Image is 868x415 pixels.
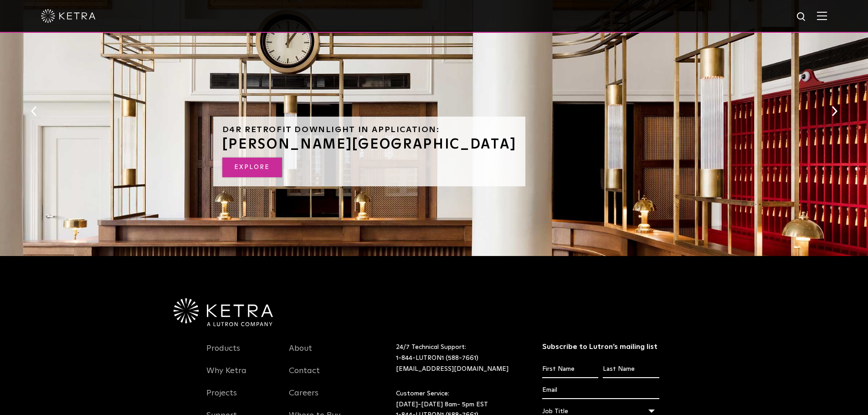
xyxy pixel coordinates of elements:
input: Email [542,382,659,399]
img: Hamburger%20Nav.svg [817,11,827,20]
a: [EMAIL_ADDRESS][DOMAIN_NAME] [396,366,508,372]
input: First Name [542,361,598,378]
a: Why Ketra [206,366,247,387]
a: About [289,343,312,364]
h3: Subscribe to Lutron’s mailing list [542,342,659,352]
a: Products [206,343,240,364]
a: Careers [289,388,318,409]
img: search icon [796,11,807,23]
a: 1-844-LUTRON1 (588-7661) [396,355,478,361]
h3: [PERSON_NAME][GEOGRAPHIC_DATA] [222,138,517,151]
button: Next [830,105,839,117]
img: ketra-logo-2019-white [41,9,96,23]
p: 24/7 Technical Support: [396,342,519,374]
h6: D4R Retrofit Downlight in Application: [222,126,517,134]
a: Contact [289,366,320,387]
a: Projects [206,388,237,409]
a: EXPLORE [222,158,282,177]
button: Previous [29,105,38,117]
input: Last Name [603,361,659,378]
img: Ketra-aLutronCo_White_RGB [174,298,273,327]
